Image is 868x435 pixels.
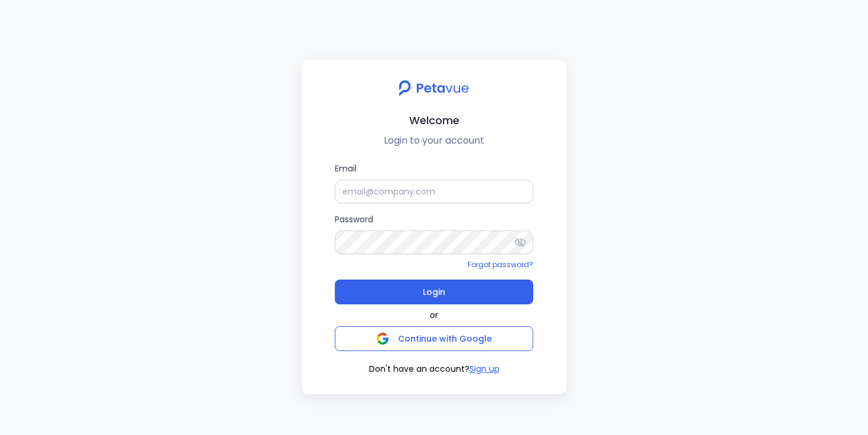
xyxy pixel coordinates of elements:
[335,162,533,203] label: Email
[335,213,533,254] label: Password
[335,180,533,203] input: Email
[369,363,469,375] span: Don't have an account?
[335,326,533,351] button: Continue with Google
[430,309,438,322] span: or
[423,284,445,300] span: Login
[468,259,533,270] a: Forgot password?
[335,231,533,254] input: Password
[398,333,492,345] span: Continue with Google
[335,280,533,304] button: Login
[311,112,557,129] h2: Welcome
[469,363,500,375] button: Sign up
[311,134,557,148] p: Login to your account
[391,74,477,102] img: petavue logo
